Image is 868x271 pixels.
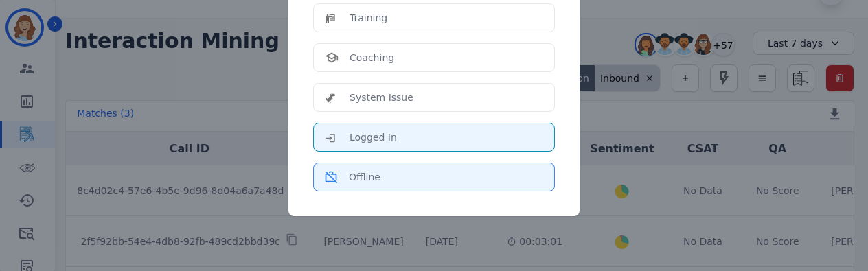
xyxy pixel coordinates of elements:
p: Offline [349,170,380,184]
img: icon [325,91,339,104]
img: icon [325,11,339,25]
p: System Issue [350,91,413,104]
img: icon [325,171,338,184]
img: icon [325,130,339,144]
img: icon [325,52,339,63]
p: Training [350,11,387,25]
p: Logged In [350,130,397,144]
p: Coaching [350,51,394,64]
